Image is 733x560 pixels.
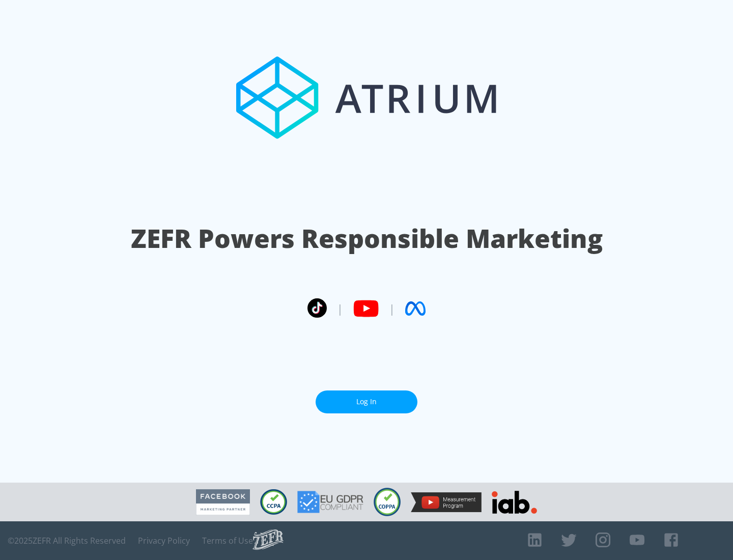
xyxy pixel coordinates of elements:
span: | [389,301,395,316]
a: Terms of Use [202,536,253,546]
a: Privacy Policy [138,536,190,546]
img: CCPA Compliant [260,489,287,515]
a: Log In [316,390,417,413]
img: YouTube Measurement Program [411,492,482,512]
img: Facebook Marketing Partner [196,489,250,515]
h1: ZEFR Powers Responsible Marketing [131,221,603,256]
img: IAB [492,491,537,514]
span: | [337,301,343,316]
span: © 2025 ZEFR All Rights Reserved [8,536,126,546]
img: GDPR Compliant [297,491,363,513]
img: COPPA Compliant [374,488,401,516]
